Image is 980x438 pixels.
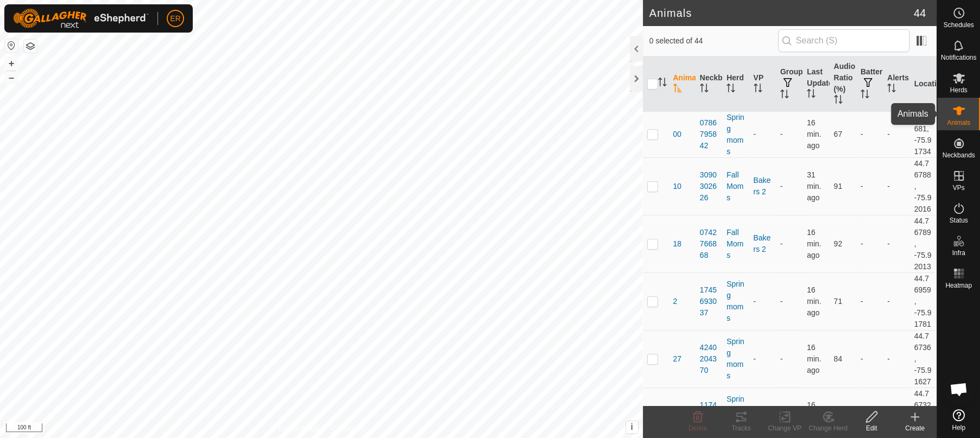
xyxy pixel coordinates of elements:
[700,227,718,261] div: 0742766868
[780,91,789,100] p-sorticon: Activate to sort
[947,119,970,126] span: Animals
[910,272,937,330] td: 44.76959, -75.91781
[776,56,802,112] th: Groups
[696,56,722,112] th: Neckband
[332,424,364,434] a: Contact Us
[649,35,778,47] span: 0 selected of 44
[883,56,909,112] th: Alerts
[943,373,975,405] div: Open chat
[700,399,718,434] div: 1174517537
[5,39,18,52] button: Reset Map
[726,227,744,261] div: Fall Moms
[688,424,707,432] span: Delete
[700,117,718,151] div: 0786795842
[856,111,883,157] td: -
[807,91,815,99] p-sorticon: Activate to sort
[830,56,856,112] th: Audio Ratio (%)
[722,56,749,112] th: Herd
[630,422,633,431] span: i
[949,217,968,224] span: Status
[856,272,883,330] td: -
[834,182,843,191] span: 91
[945,282,972,289] span: Heatmap
[776,330,802,388] td: -
[763,423,806,433] div: Change VP
[807,170,821,202] span: Oct 10, 2025, 5:35 PM
[673,85,682,94] p-sorticon: Activate to sort
[952,424,965,431] span: Help
[910,330,937,388] td: 44.76736, -75.91627
[856,330,883,388] td: -
[24,40,37,53] button: Map Layers
[834,97,843,105] p-sorticon: Activate to sort
[700,342,718,376] div: 4240204370
[726,85,735,94] p-sorticon: Activate to sort
[856,157,883,215] td: -
[910,157,937,215] td: 44.76788, -75.92016
[856,56,883,112] th: Battery
[776,157,802,215] td: -
[673,353,682,365] span: 27
[658,79,667,88] p-sorticon: Activate to sort
[700,284,718,319] div: 1745693037
[749,56,776,112] th: VP
[861,91,869,100] p-sorticon: Activate to sort
[834,354,843,363] span: 84
[673,129,682,140] span: 00
[910,111,937,157] td: 44.7681, -75.91734
[170,13,180,24] span: ER
[700,169,718,204] div: 3090302626
[806,423,850,433] div: Change Herd
[910,215,937,272] td: 44.76789, -75.92013
[952,250,965,256] span: Infra
[726,336,744,382] div: Spring moms
[941,54,976,61] span: Notifications
[834,297,843,306] span: 71
[649,7,914,20] h2: Animals
[807,401,821,432] span: Oct 10, 2025, 5:50 PM
[883,330,909,388] td: -
[5,57,18,70] button: +
[883,272,909,330] td: -
[952,185,964,191] span: VPs
[937,405,980,435] a: Help
[626,421,638,433] button: i
[807,343,821,374] span: Oct 10, 2025, 5:50 PM
[893,423,937,433] div: Create
[807,285,821,317] span: Oct 10, 2025, 5:50 PM
[754,297,756,306] app-display-virtual-paddock-transition: -
[673,181,682,192] span: 10
[834,239,843,248] span: 92
[914,5,926,21] span: 44
[13,9,149,28] img: Gallagher Logo
[850,423,893,433] div: Edit
[719,423,763,433] div: Tracks
[942,152,975,158] span: Neckbands
[673,238,682,250] span: 18
[669,56,696,112] th: Animal
[910,56,937,112] th: Location
[778,29,909,52] input: Search (S)
[834,130,843,138] span: 67
[776,111,802,157] td: -
[950,87,967,93] span: Herds
[807,118,821,150] span: Oct 10, 2025, 5:51 PM
[673,296,678,307] span: 2
[754,176,771,196] a: Bakers 2
[776,272,802,330] td: -
[943,22,973,28] span: Schedules
[883,111,909,157] td: -
[807,228,821,259] span: Oct 10, 2025, 5:50 PM
[887,85,896,94] p-sorticon: Activate to sort
[754,354,756,363] app-display-virtual-paddock-transition: -
[700,85,709,94] p-sorticon: Activate to sort
[726,278,744,324] div: Spring moms
[802,56,829,112] th: Last Updated
[856,215,883,272] td: -
[5,71,18,84] button: –
[726,169,744,204] div: Fall Moms
[754,233,771,253] a: Bakers 2
[883,215,909,272] td: -
[776,215,802,272] td: -
[279,424,319,434] a: Privacy Policy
